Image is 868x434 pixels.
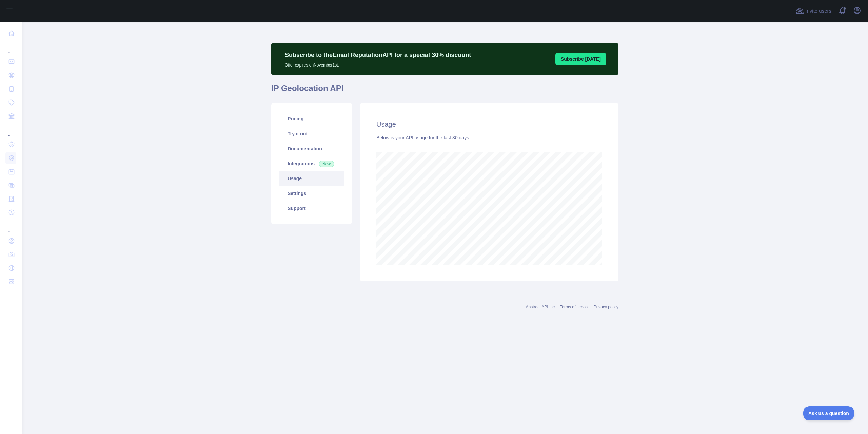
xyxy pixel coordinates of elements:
div: Below is your API usage for the last 30 days [376,134,602,141]
a: Settings [279,186,344,201]
a: Documentation [279,141,344,156]
h1: IP Geolocation API [271,83,618,99]
p: Offer expires on November 1st. [285,60,471,68]
div: ... [5,124,16,137]
a: Support [279,201,344,216]
a: Pricing [279,111,344,126]
a: Usage [279,171,344,186]
a: Integrations New [279,156,344,171]
iframe: Toggle Customer Support [803,406,854,420]
span: Invite users [805,7,831,15]
a: Privacy policy [594,305,618,309]
button: Invite users [794,5,833,16]
h2: Usage [376,119,602,129]
a: Abstract API Inc. [526,305,556,309]
a: Try it out [279,126,344,141]
button: Subscribe [DATE] [555,53,606,65]
span: New [319,161,334,167]
div: ... [5,41,16,54]
a: Terms of service [560,305,589,309]
p: Subscribe to the Email Reputation API for a special 30 % discount [285,50,471,60]
div: ... [5,220,16,233]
